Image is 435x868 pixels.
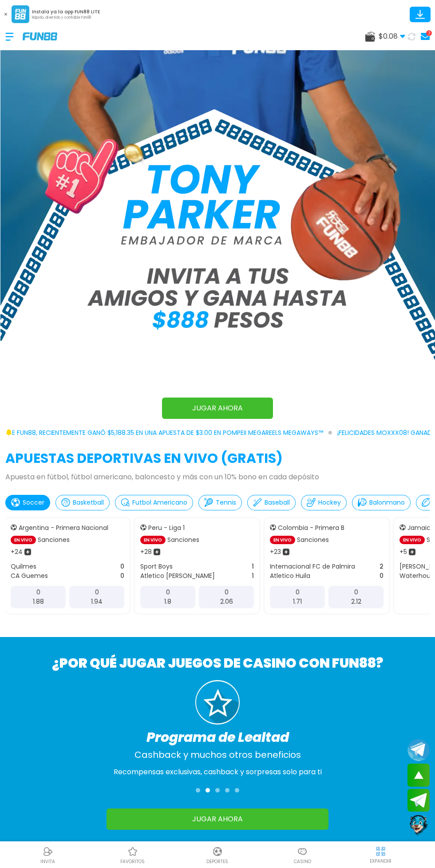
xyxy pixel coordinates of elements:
[140,562,173,571] p: Sport Boys
[140,536,166,544] p: EN VIVO
[301,495,347,510] button: Hockey
[164,597,171,606] p: 1.8
[73,498,104,507] p: Basketball
[146,730,289,745] h3: Programa de Lealtad
[270,536,295,544] p: EN VIVO
[212,846,223,857] img: Deportes
[114,767,322,777] p: Recompensas exclusivas, cashback y sorpresas solo para ti
[115,495,193,510] button: Futbol Americano
[134,748,301,761] p: Cashback y muchos otros beneficios
[11,536,36,544] p: EN VIVO
[91,597,103,606] p: 1.94
[5,472,430,482] p: Apuesta en fútbol, fútbol americano, baloncesto y más con un 10% bono en cada depósito
[380,562,384,571] p: 2
[55,495,110,510] button: Basketball
[195,680,240,725] img: Programa de Lealtad
[399,536,425,544] p: EN VIVO
[132,498,187,507] p: Futbol Americano
[32,15,100,20] p: Rápido, divertido y confiable FUN88
[407,814,430,837] button: Contact customer service
[296,588,300,597] p: 0
[11,562,36,571] p: Quilmes
[5,448,430,468] h2: APUESTAS DEPORTIVAS EN VIVO (gratis)
[40,858,55,865] p: INVITA
[23,498,44,507] p: Soccer
[11,571,48,581] p: CA Guemes
[206,858,228,865] p: Deportes
[380,571,384,581] p: 0
[352,495,411,510] button: Balonmano
[370,858,391,864] p: EXPANDIR
[140,547,152,557] p: + 28
[270,571,310,581] p: Atletico Huila
[354,588,358,597] p: 0
[167,535,199,545] p: Sanciones
[297,846,308,857] img: Casino
[90,845,175,865] a: Casino FavoritosCasino Favoritosfavoritos
[247,495,296,510] button: Baseball
[294,858,311,865] p: Casino
[5,653,430,673] h2: ¿POR QUÉ JUGAR JUEGOS DE CASINO CON FUN88?
[270,547,281,557] p: + 23
[407,764,430,787] button: scroll up
[375,846,386,857] img: hide
[140,571,215,581] p: Atletico [PERSON_NAME]
[426,30,432,36] div: 7
[220,597,233,606] p: 2.06
[5,495,50,510] button: Soccer
[216,498,236,507] p: Tennis
[318,498,341,507] p: Hockey
[198,495,242,510] button: Tennis
[33,597,44,606] p: 1.88
[19,523,108,533] p: Argentina - Primera Nacional
[418,30,430,43] a: 7
[407,789,430,812] button: Join telegram
[120,571,124,581] p: 0
[369,498,405,507] p: Balonmano
[260,845,345,865] a: CasinoCasinoCasino
[407,738,430,761] button: Join telegram channel
[166,588,170,597] p: 0
[12,5,29,23] img: App Logo
[107,808,328,830] a: JUGAR AHORA
[32,8,100,15] p: Instala ya la app FUN88 LITE
[265,498,290,507] p: Baseball
[175,845,260,865] a: DeportesDeportesDeportes
[297,535,329,545] p: Sanciones
[95,588,99,597] p: 0
[162,398,273,419] a: JUGAR AHORA
[120,562,124,571] p: 0
[225,588,229,597] p: 0
[36,588,40,597] p: 0
[120,858,145,865] p: favoritos
[252,562,254,571] p: 1
[23,32,57,40] img: Company Logo
[379,31,405,42] span: $ 0.08
[43,846,53,857] img: Referral
[148,523,185,533] p: Peru - Liga 1
[11,547,23,557] p: + 24
[351,597,361,606] p: 2.12
[278,523,344,533] p: Colombia - Primera B
[270,562,355,571] p: Internacional FC de Palmira
[5,845,90,865] a: ReferralReferralINVITA
[399,547,407,557] p: + 5
[38,535,70,545] p: Sanciones
[127,846,138,857] img: Casino Favoritos
[252,571,254,581] p: 1
[293,597,302,606] p: 1.71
